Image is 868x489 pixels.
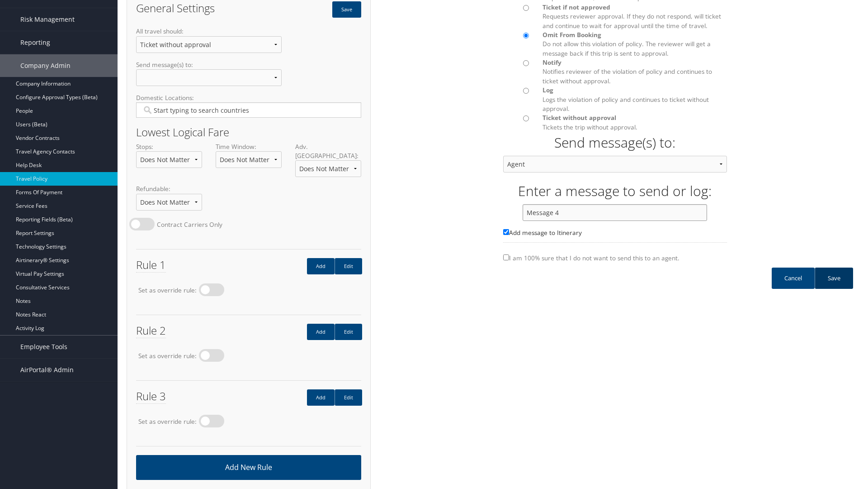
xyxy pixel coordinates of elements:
[542,86,553,94] span: Log
[307,389,335,406] a: Add
[136,194,202,211] select: Refundable:
[371,182,859,201] h1: Enter a message to send or log:
[136,323,166,338] span: Rule 2
[136,142,202,175] label: Stops:
[542,3,726,30] label: Requests reviewer approval. If they do not respond, will ticket and continue to wait for approval...
[136,151,202,168] select: Stops:
[503,254,509,260] input: I am 100% sure that I do not want to send this to an agent.
[542,58,561,67] span: Notify
[295,142,361,185] label: Adv. [GEOGRAPHIC_DATA]:
[335,324,362,340] a: Edit
[138,286,197,295] label: Set as override rule:
[307,324,335,340] a: Add
[136,69,282,86] select: Send message(s) to:
[216,151,282,168] select: Time Window:
[142,105,355,115] input: Domestic Locations:
[335,258,362,274] a: Edit
[136,388,166,404] span: Rule 3
[542,86,726,113] label: Logs the violation of policy and continues to ticket without approval.
[157,220,222,229] label: Contract Carriers Only
[136,257,166,273] span: Rule 1
[503,229,509,235] input: Please leave this blank if you are unsure. Add message to Itinerary
[542,113,616,122] span: Ticket without approval
[815,268,853,289] a: Save
[138,351,197,360] label: Set as override rule:
[20,359,74,381] span: AirPortal® Admin
[295,160,361,177] select: Adv. [GEOGRAPHIC_DATA]:
[542,30,601,39] span: Omit From Booking
[772,268,815,289] a: Cancel
[503,133,727,152] h1: Send message(s) to:
[20,31,50,54] span: Reporting
[136,27,282,60] label: All travel should:
[542,3,610,11] span: Ticket if not approved
[503,254,727,268] label: I am 100% sure that I do not want to send this to an agent.
[216,142,282,175] label: Time Window:
[20,54,71,77] span: Company Admin
[136,3,242,14] h2: General Settings
[136,184,202,217] label: Refundable:
[136,455,361,480] a: Add New Rule
[542,113,726,132] label: Tickets the trip without approval.
[542,30,726,58] label: Do not allow this violation of policy. The reviewer will get a message back if this trip is sent ...
[542,58,726,86] label: Notifies reviewer of the violation of policy and continues to ticket without approval.
[138,417,197,426] label: Set as override rule:
[307,258,335,274] a: Add
[136,60,282,93] label: Send message(s) to:
[335,389,362,406] a: Edit
[503,228,727,243] label: Please leave this blank if you are unsure.
[136,93,361,125] label: Domestic Locations:
[20,336,67,358] span: Employee Tools
[20,8,75,31] span: Risk Management
[136,127,361,138] h2: Lowest Logical Fare
[136,36,282,53] select: All travel should:
[332,1,361,18] button: Save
